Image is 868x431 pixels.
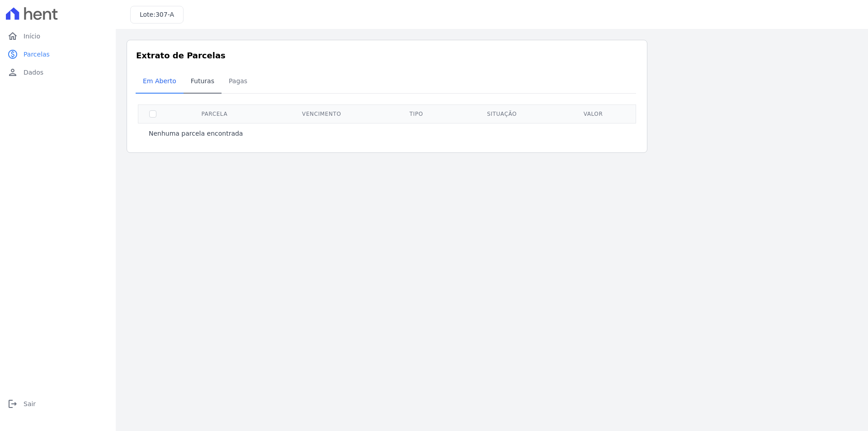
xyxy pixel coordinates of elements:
a: personDados [4,63,112,81]
i: person [7,67,18,78]
span: Parcelas [24,50,50,59]
th: Vencimento [262,104,382,123]
i: paid [7,49,18,60]
a: logoutSair [4,395,112,413]
span: 307-A [156,11,174,18]
span: Dados [24,68,43,77]
i: home [7,31,18,42]
th: Valor [553,104,634,123]
th: Parcela [167,104,262,123]
a: Em Aberto [136,70,184,94]
a: paidParcelas [4,45,112,63]
i: logout [7,398,18,409]
a: Futuras [184,70,222,94]
span: Sair [24,399,36,408]
a: Pagas [222,70,255,94]
span: Início [24,32,40,41]
th: Situação [451,104,553,123]
a: homeInício [4,27,112,45]
h3: Lote: [140,10,174,19]
span: Pagas [223,72,253,90]
th: Tipo [382,104,451,123]
span: Em Aberto [137,72,182,90]
h3: Extrato de Parcelas [136,49,638,62]
span: Futuras [185,72,220,90]
p: Nenhuma parcela encontrada [149,129,243,138]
